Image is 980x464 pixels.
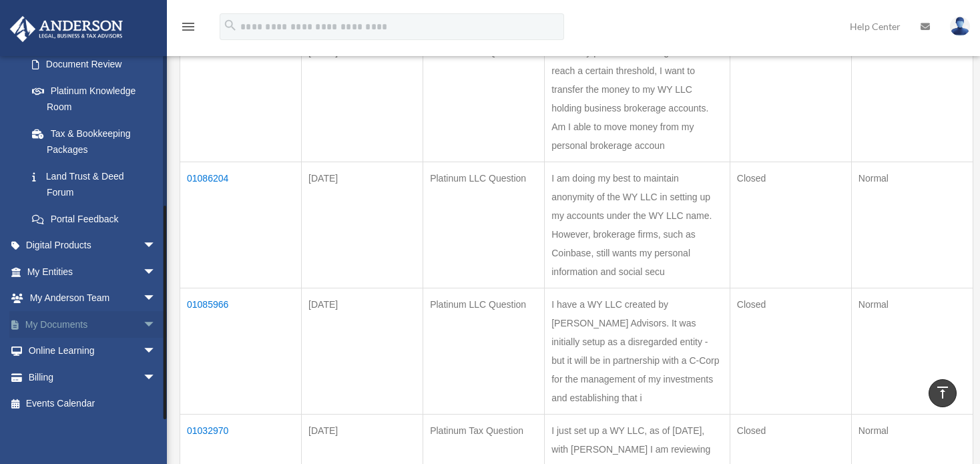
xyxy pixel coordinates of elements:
a: Land Trust & Deed Forum [19,163,170,206]
img: Anderson Advisors Platinum Portal [6,16,127,42]
td: When my personal brokerage accounts reach a certain threshold, I want to transfer the money to my... [545,35,730,162]
span: arrow_drop_down [143,232,170,260]
span: arrow_drop_down [143,338,170,365]
a: My Documentsarrow_drop_down [9,311,176,338]
i: vertical_align_top [935,385,951,401]
a: menu [180,23,196,35]
a: Portal Feedback [19,206,170,232]
img: User Pic [950,17,970,36]
i: menu [180,19,196,35]
a: Billingarrow_drop_down [9,364,176,391]
a: vertical_align_top [929,379,957,407]
span: arrow_drop_down [143,258,170,286]
td: Normal [851,35,973,162]
td: [DATE] [302,162,423,288]
a: Tax & Bookkeeping Packages [19,120,170,163]
a: Platinum Knowledge Room [19,77,170,120]
td: Normal [851,162,973,288]
a: My Entitiesarrow_drop_down [9,258,176,285]
td: 01087649 [180,35,302,162]
td: Platinum LLC Question [423,35,545,162]
td: I have a WY LLC created by [PERSON_NAME] Advisors. It was initially setup as a disregarded entity... [545,288,730,414]
td: I am doing my best to maintain anonymity of the WY LLC in setting up my accounts under the WY LLC... [545,162,730,288]
a: Online Learningarrow_drop_down [9,338,176,365]
span: arrow_drop_down [143,285,170,312]
td: 01085966 [180,288,302,414]
td: Submitted [730,35,851,162]
a: Events Calendar [9,391,176,417]
td: [DATE] [302,288,423,414]
i: search [223,18,238,33]
span: arrow_drop_down [143,311,170,338]
td: [DATE] [302,35,423,162]
td: Platinum LLC Question [423,162,545,288]
a: My Anderson Teamarrow_drop_down [9,285,176,312]
td: 01086204 [180,162,302,288]
td: Closed [730,162,851,288]
span: arrow_drop_down [143,364,170,391]
a: Document Review [19,51,170,78]
td: Normal [851,288,973,414]
a: Digital Productsarrow_drop_down [9,232,176,259]
td: Closed [730,288,851,414]
td: Platinum LLC Question [423,288,545,414]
